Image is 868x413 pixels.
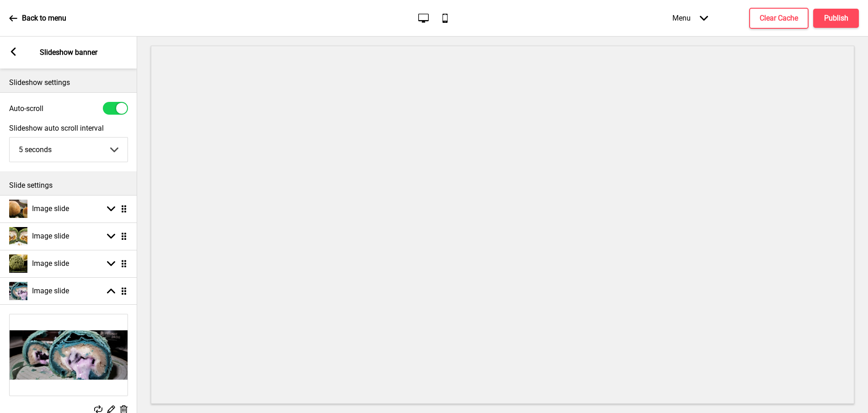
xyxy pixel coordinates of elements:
label: Slideshow auto scroll interval [9,124,128,132]
h4: Image slide [32,286,69,296]
p: Back to menu [22,13,66,23]
h4: Image slide [32,259,69,269]
div: Menu [663,5,717,32]
p: Slideshow settings [9,78,128,88]
button: Publish [813,9,859,28]
h4: Publish [824,13,848,23]
button: Clear Cache [749,8,809,29]
a: Back to menu [9,6,66,31]
img: Image [10,314,128,396]
p: Slide settings [9,180,128,191]
p: Slideshow banner [40,48,97,58]
h4: Image slide [32,231,69,241]
label: Auto-scroll [9,104,43,113]
h4: Image slide [32,204,69,214]
h4: Clear Cache [760,13,798,23]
